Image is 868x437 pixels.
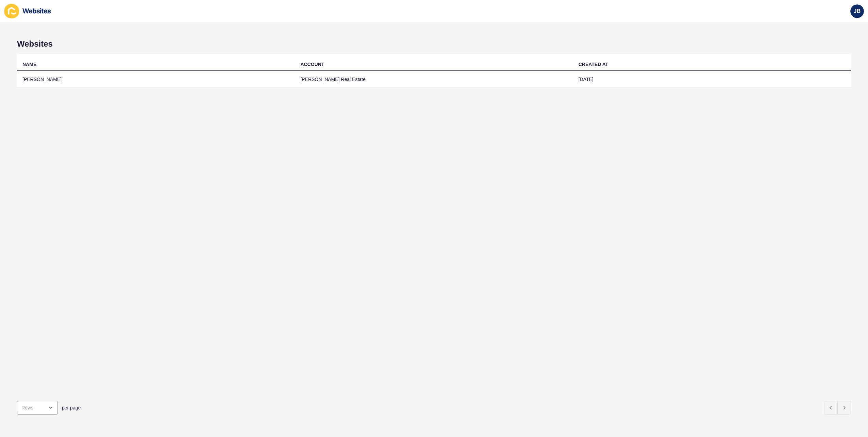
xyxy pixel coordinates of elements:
h1: Websites [17,39,851,49]
span: per page [62,404,81,411]
span: JB [854,8,861,15]
div: ACCOUNT [300,61,324,68]
td: [PERSON_NAME] [17,71,295,88]
td: [PERSON_NAME] Real Estate [295,71,573,88]
div: NAME [22,61,36,68]
div: CREATED AT [579,61,608,68]
div: open menu [17,401,58,415]
td: [DATE] [573,71,851,88]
